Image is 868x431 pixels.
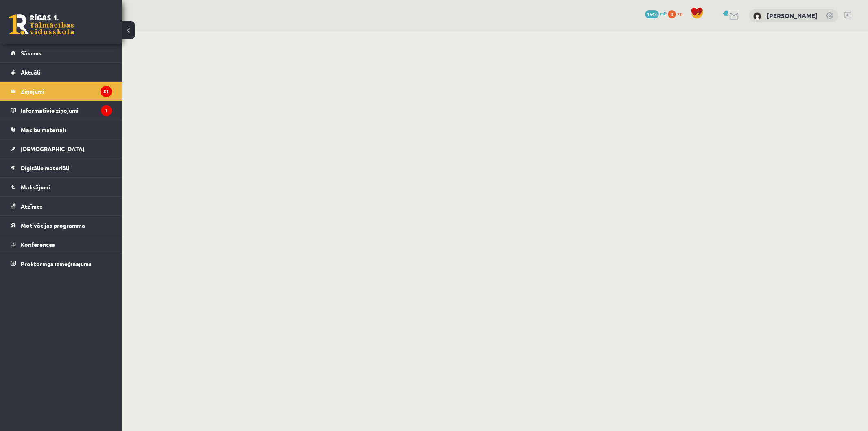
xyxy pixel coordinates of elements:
span: xp [677,10,682,17]
span: Atzīmes [21,202,43,210]
span: Mācību materiāli [21,126,66,133]
a: 1543 mP [645,10,667,17]
img: Kristers Vimba [753,12,761,20]
span: 0 [668,10,676,18]
a: Aktuāli [11,63,112,81]
a: Maksājumi [11,178,112,196]
a: Proktoringa izmēģinājums [11,254,112,273]
span: Motivācijas programma [21,222,85,229]
a: Ziņojumi51 [11,82,112,101]
a: Rīgas 1. Tālmācības vidusskola [9,14,74,35]
a: Mācību materiāli [11,120,112,139]
a: [DEMOGRAPHIC_DATA] [11,139,112,158]
span: Sākums [21,49,42,57]
span: Proktoringa izmēģinājums [21,260,92,267]
span: mP [660,10,667,17]
span: Digitālie materiāli [21,164,69,172]
span: [DEMOGRAPHIC_DATA] [21,145,85,152]
i: 51 [101,86,112,97]
i: 1 [101,105,112,116]
span: Aktuāli [21,68,40,76]
a: Konferences [11,235,112,254]
legend: Maksājumi [21,178,112,196]
a: [PERSON_NAME] [767,11,818,20]
a: Informatīvie ziņojumi1 [11,101,112,120]
a: Atzīmes [11,197,112,215]
a: Digitālie materiāli [11,158,112,177]
a: 0 xp [668,10,687,17]
legend: Ziņojumi [21,82,112,101]
a: Motivācijas programma [11,216,112,235]
span: Konferences [21,241,55,248]
a: Sākums [11,44,112,62]
legend: Informatīvie ziņojumi [21,101,112,120]
span: 1543 [645,10,659,18]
